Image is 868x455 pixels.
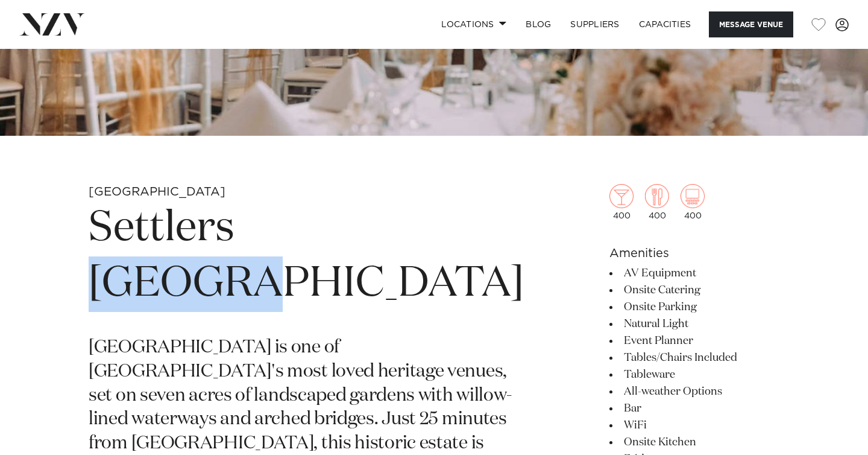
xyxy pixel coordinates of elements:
div: 400 [609,184,634,220]
li: AV Equipment [609,265,779,282]
img: cocktail.png [609,184,634,208]
a: BLOG [516,11,561,37]
li: Onsite Kitchen [609,434,779,451]
li: Event Planner [609,332,779,349]
h1: Settlers [GEOGRAPHIC_DATA] [89,201,524,312]
small: [GEOGRAPHIC_DATA] [89,186,225,198]
a: Locations [432,11,516,37]
div: 400 [645,184,669,220]
li: All-weather Options [609,383,779,400]
li: Bar [609,400,779,417]
img: nzv-logo.png [19,13,85,35]
img: theatre.png [681,184,705,208]
li: Natural Light [609,316,779,332]
li: Tableware [609,366,779,383]
li: Tables/Chairs Included [609,349,779,366]
h6: Amenities [609,244,779,262]
a: SUPPLIERS [561,11,629,37]
li: WiFi [609,417,779,434]
button: Message Venue [709,11,793,37]
div: 400 [681,184,705,220]
img: dining.png [645,184,669,208]
li: Onsite Parking [609,299,779,316]
a: Capacities [629,11,701,37]
li: Onsite Catering [609,282,779,299]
